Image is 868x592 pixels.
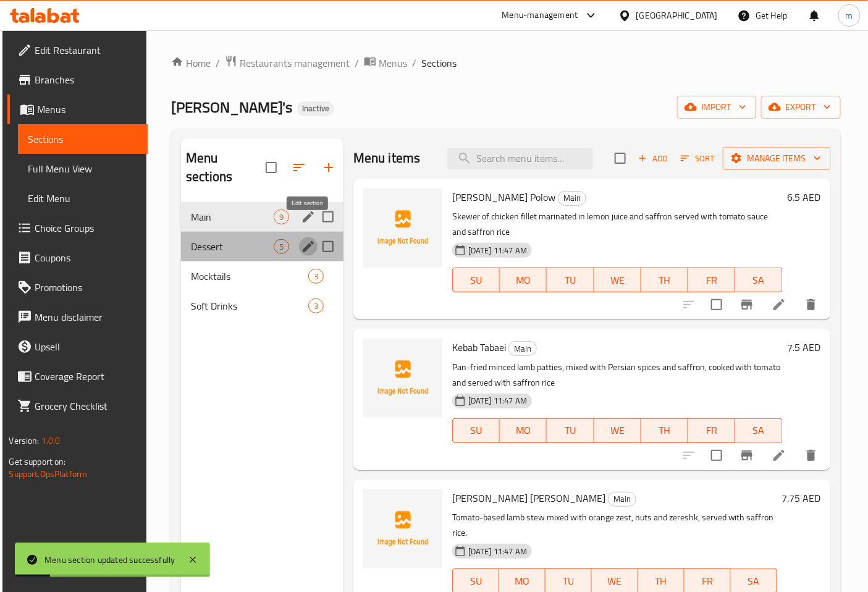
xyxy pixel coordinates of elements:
[646,271,683,289] span: TH
[9,466,87,482] a: Support.OpsPlatform
[452,268,500,292] button: SU
[44,553,175,567] div: Menu section updated successfully
[191,239,274,254] span: Dessert
[558,191,586,205] span: Main
[508,341,537,356] div: Main
[35,310,138,324] span: Menu disclaimer
[796,441,826,470] button: delete
[9,433,39,449] span: Version:
[7,332,148,362] a: Upsell
[186,149,266,186] h2: Menu sections
[732,441,762,470] button: Branch-specific-item
[28,132,138,146] span: Sections
[736,572,772,590] span: SA
[740,421,777,439] span: SA
[636,151,670,166] span: Add
[181,197,343,326] nav: Menu sections
[788,339,821,356] h6: 7.5 AED
[771,99,831,115] span: export
[552,271,589,289] span: TU
[505,421,542,439] span: MO
[500,268,547,292] button: MO
[35,221,138,235] span: Choice Groups
[687,99,746,115] span: import
[363,339,442,418] img: Kebab Tabaei
[28,161,138,176] span: Full Menu View
[594,268,641,292] button: WE
[171,55,840,71] nav: breadcrumb
[7,65,148,95] a: Branches
[274,239,289,254] div: items
[463,245,532,256] span: [DATE] 11:47 AM
[599,271,636,289] span: WE
[641,268,688,292] button: TH
[412,56,416,70] li: /
[191,269,308,284] span: Mocktails
[505,271,542,289] span: MO
[379,56,407,70] span: Menus
[274,211,289,223] span: 9
[452,209,783,240] p: Skewer of chicken fillet marinated in lemon juice and saffron served with tomato sauce and saffro...
[28,191,138,206] span: Edit Menu
[636,9,718,22] div: [GEOGRAPHIC_DATA]
[704,442,730,468] span: Select to update
[509,342,536,356] span: Main
[181,261,343,291] div: Mocktails3
[558,191,586,206] div: Main
[693,421,730,439] span: FR
[181,291,343,321] div: Soft Drinks3
[297,101,334,116] div: Inactive
[364,55,407,71] a: Menus
[463,546,532,557] span: [DATE] 11:47 AM
[772,448,786,463] a: Edit menu item
[732,290,762,319] button: Branch-specific-item
[678,149,718,168] button: Sort
[733,151,821,166] span: Manage items
[7,243,148,273] a: Coupons
[35,72,138,87] span: Branches
[646,421,683,439] span: TH
[18,124,148,154] a: Sections
[458,421,495,439] span: SU
[216,56,220,70] li: /
[309,300,323,312] span: 3
[171,56,211,70] a: Home
[7,213,148,243] a: Choice Groups
[547,268,594,292] button: TU
[594,418,641,443] button: WE
[309,271,323,282] span: 3
[761,96,841,119] button: export
[609,492,636,506] span: Main
[18,154,148,184] a: Full Menu View
[452,418,500,443] button: SU
[772,297,786,312] a: Edit menu item
[735,268,782,292] button: SA
[599,421,636,439] span: WE
[633,149,673,168] button: Add
[314,153,343,182] button: Add section
[788,188,821,206] h6: 6.5 AED
[191,298,308,313] span: Soft Drinks
[7,362,148,391] a: Coverage Report
[18,184,148,213] a: Edit Menu
[547,418,594,443] button: TU
[452,510,777,541] p: Tomato-based lamb stew mixed with orange zest, nuts and zereshk, served with saffron rice.
[458,271,495,289] span: SU
[7,391,148,421] a: Grocery Checklist
[35,250,138,265] span: Coupons
[355,56,359,70] li: /
[363,188,442,268] img: Jojeh Zereshk Polow
[258,154,284,180] span: Select all sections
[452,360,783,391] p: Pan-fried minced lamb patties, mixed with Persian spices and saffron, cooked with tomato and serv...
[796,290,826,319] button: delete
[7,302,148,332] a: Menu disclaimer
[782,489,821,507] h6: 7.75 AED
[502,8,578,23] div: Menu-management
[35,399,138,413] span: Grocery Checklist
[641,418,688,443] button: TH
[673,149,723,168] span: Sort items
[550,572,587,590] span: TU
[735,418,782,443] button: SA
